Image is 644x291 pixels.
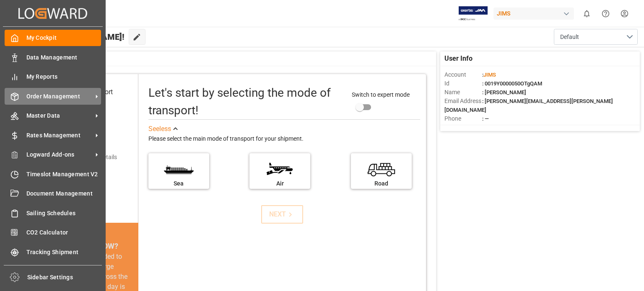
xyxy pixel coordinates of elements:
button: Help Center [596,4,615,23]
span: Document Management [26,189,101,198]
img: Exertis%20JAM%20-%20Email%20Logo.jpg_1722504956.jpg [459,6,488,21]
span: JIMS [483,72,496,78]
span: Data Management [26,53,101,62]
span: CO2 Calculator [26,228,101,237]
div: Let's start by selecting the mode of transport! [148,84,344,119]
span: Default [560,33,579,41]
div: Sea [153,179,205,188]
div: JIMS [493,8,574,20]
button: NEXT [261,205,303,224]
div: Please select the main mode of transport for your shipment. [148,134,420,144]
a: Tracking Shipment [5,244,101,260]
span: : [PERSON_NAME] [482,89,526,95]
span: : Shipper [482,124,503,131]
span: Account [444,70,482,79]
a: Document Management [5,185,101,202]
span: Order Management [26,92,93,101]
span: User Info [444,54,473,64]
div: Add shipping details [65,153,117,162]
a: My Cockpit [5,30,101,46]
span: Hello [PERSON_NAME]! [34,29,125,45]
div: NEXT [269,209,295,219]
div: See less [148,124,171,134]
div: Air [254,179,306,188]
button: JIMS [493,5,577,21]
button: open menu [554,29,638,45]
span: Tracking Shipment [26,248,101,257]
span: My Reports [26,72,101,81]
span: : [PERSON_NAME][EMAIL_ADDRESS][PERSON_NAME][DOMAIN_NAME] [444,98,613,113]
span: : 0019Y0000050OTgQAM [482,80,542,87]
span: Rates Management [26,131,93,140]
span: Account Type [444,123,482,132]
span: My Cockpit [26,33,101,42]
span: : — [482,116,489,122]
span: Timeslot Management V2 [26,170,101,179]
span: Master Data [26,111,93,120]
span: Sidebar Settings [27,273,102,282]
span: Phone [444,114,482,123]
a: My Reports [5,69,101,85]
span: Sailing Schedules [26,209,101,218]
a: Sailing Schedules [5,205,101,221]
a: CO2 Calculator [5,224,101,241]
a: Data Management [5,49,101,65]
span: : [482,72,496,78]
span: Email Address [444,97,482,106]
a: Timeslot Management V2 [5,166,101,182]
div: Road [355,179,408,188]
span: Logward Add-ons [26,150,93,159]
span: Name [444,88,482,97]
span: Id [444,79,482,88]
button: show 0 new notifications [577,4,596,23]
span: Switch to expert mode [352,91,410,98]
